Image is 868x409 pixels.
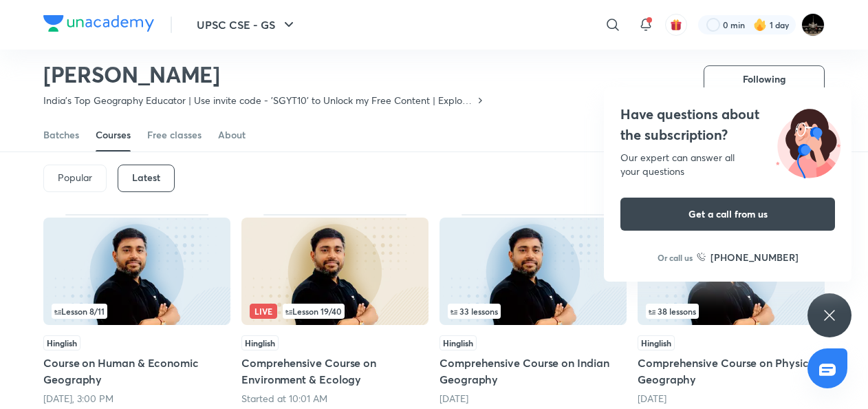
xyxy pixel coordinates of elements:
a: About [218,118,246,151]
div: infosection [52,304,222,319]
h5: Course on Human & Economic Geography [43,355,230,388]
span: Hinglish [43,335,80,350]
div: infocontainer [646,304,816,319]
div: 11 days ago [440,392,627,406]
h6: [PHONE_NUMBER] [710,250,799,264]
div: left [448,304,618,319]
span: Following [743,72,785,86]
div: left [52,304,222,319]
img: streak [753,18,767,32]
span: Lesson 8 / 11 [54,307,105,315]
div: Comprehensive Course on Physical Geography [638,214,825,406]
div: Started at 10:01 AM [241,392,428,406]
div: About [218,128,246,142]
p: Popular [58,172,92,183]
h6: Latest [132,172,160,183]
img: Akash gym [801,13,825,36]
img: Thumbnail [440,218,627,325]
div: infosection [646,304,816,319]
img: Thumbnail [241,218,428,325]
p: Or call us [658,251,693,264]
span: 38 lessons [649,307,696,315]
button: Get a call from us [620,198,835,231]
div: infosection [250,304,420,319]
a: Courses [96,118,131,151]
a: Company Logo [43,15,154,35]
a: Free classes [147,118,202,151]
div: 1 month ago [638,392,825,406]
h5: Comprehensive Course on Physical Geography [638,355,825,388]
div: infocontainer [448,304,618,319]
div: infocontainer [250,304,420,319]
img: Company Logo [43,15,154,32]
span: Hinglish [241,335,279,350]
span: Hinglish [638,335,675,350]
button: Following [704,65,825,93]
div: left [646,304,816,319]
div: left [250,304,420,319]
div: Free classes [147,128,202,142]
div: Courses [96,128,131,142]
div: Our expert can answer all your questions [620,151,835,178]
a: Batches [43,118,79,151]
span: Hinglish [440,335,477,350]
h4: Have questions about the subscription? [620,104,835,145]
img: Thumbnail [43,218,230,325]
a: [PHONE_NUMBER] [697,250,799,264]
span: Live [250,304,277,319]
div: infocontainer [52,304,222,319]
div: Comprehensive Course on Environment & Ecology [241,214,428,406]
h2: [PERSON_NAME] [43,61,486,88]
button: UPSC CSE - GS [188,11,305,39]
img: avatar [670,19,682,31]
div: Today, 3:00 PM [43,392,230,406]
h5: Comprehensive Course on Indian Geography [440,355,627,388]
button: avatar [665,14,687,36]
div: Course on Human & Economic Geography [43,214,230,406]
div: Comprehensive Course on Indian Geography [440,214,627,406]
div: Batches [43,128,79,142]
div: infosection [448,304,618,319]
img: ttu_illustration_new.svg [765,104,851,178]
span: 33 lessons [451,307,498,315]
p: India's Top Geography Educator | Use invite code - 'SGYT10' to Unlock my Free Content | Explore t... [43,94,475,107]
span: Lesson 19 / 40 [285,307,342,315]
h5: Comprehensive Course on Environment & Ecology [241,355,428,388]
